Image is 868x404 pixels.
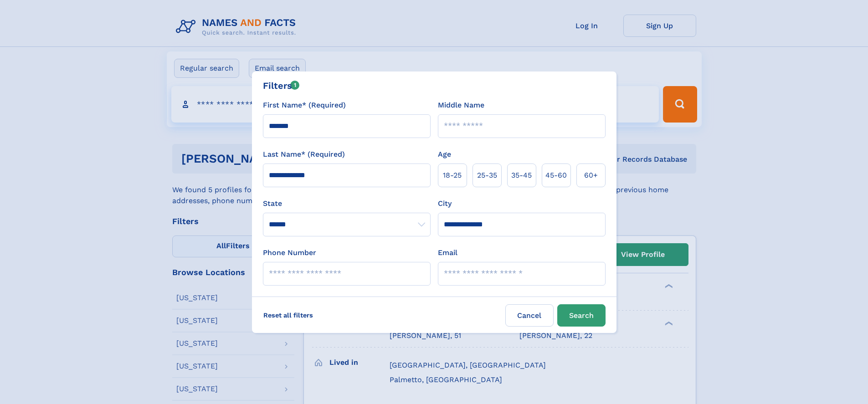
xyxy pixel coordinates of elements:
span: 60+ [584,170,598,181]
label: Email [438,247,457,258]
span: 35‑45 [511,170,532,181]
label: Age [438,149,451,160]
label: Phone Number [263,247,316,258]
div: Filters [263,79,300,92]
label: First Name* (Required) [263,100,346,111]
span: 45‑60 [545,170,567,181]
span: 18‑25 [443,170,462,181]
label: Cancel [505,304,554,327]
button: Search [557,304,606,327]
label: Last Name* (Required) [263,149,345,160]
span: 25‑35 [477,170,497,181]
label: State [263,198,431,209]
label: Reset all filters [257,304,319,326]
label: City [438,198,452,209]
label: Middle Name [438,100,484,111]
